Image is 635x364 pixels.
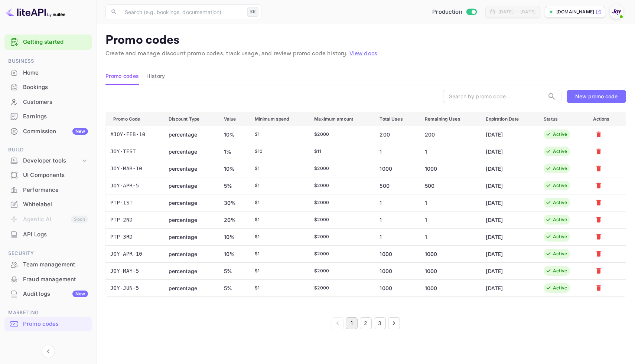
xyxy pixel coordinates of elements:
[419,245,480,262] td: 1000
[432,8,462,16] span: Production
[4,80,92,94] a: Bookings
[374,317,386,329] button: Go to page 3
[163,194,218,211] td: percentage
[255,285,303,291] div: $ 1
[308,112,374,126] th: Maximum amount
[255,165,303,172] div: $ 1
[23,38,88,46] a: Getting started
[163,245,218,262] td: percentage
[163,160,218,177] td: percentage
[4,95,92,109] div: Customers
[218,112,249,126] th: Value
[23,186,88,194] div: Performance
[163,262,218,279] td: percentage
[498,9,535,15] div: [DATE] — [DATE]
[480,177,538,194] td: [DATE]
[314,268,368,274] div: $ 2000
[255,268,303,274] div: $ 1
[4,197,92,211] a: Whitelabel
[4,287,92,301] div: Audit logsNew
[314,148,368,155] div: $ 11
[23,275,88,284] div: Fraud management
[218,279,249,296] td: 5%
[374,194,419,211] td: 1
[314,131,368,138] div: $ 2000
[553,148,567,155] div: Active
[419,112,480,126] th: Remaining Uses
[374,160,419,177] td: 1000
[23,290,88,298] div: Audit logs
[6,6,65,18] img: LiteAPI logo
[105,317,626,329] nav: pagination navigation
[4,309,92,317] span: Marketing
[419,228,480,245] td: 1
[218,245,249,262] td: 10%
[480,143,538,160] td: [DATE]
[23,320,88,328] div: Promo codes
[4,287,92,301] a: Audit logsNew
[346,317,358,329] button: page 1
[593,146,604,157] button: Mark for deletion
[218,194,249,211] td: 30%
[4,168,92,183] div: UI Components
[593,163,604,174] button: Mark for deletion
[106,143,163,160] td: JOY-TEST
[419,126,480,143] td: 200
[374,228,419,245] td: 1
[429,8,479,16] div: Switch to Sandbox mode
[553,199,567,206] div: Active
[163,211,218,228] td: percentage
[255,199,303,206] div: $ 1
[255,216,303,223] div: $ 1
[106,228,163,245] td: PTP-3RD
[593,197,604,208] button: Mark for deletion
[314,182,368,189] div: $ 2000
[42,345,55,358] button: Collapse navigation
[106,112,163,126] th: Promo Code
[553,268,567,274] div: Active
[23,157,81,165] div: Developer tools
[4,35,92,50] div: Getting started
[610,6,622,18] img: With Joy
[593,129,604,140] button: Mark for deletion
[314,165,368,172] div: $ 2000
[480,194,538,211] td: [DATE]
[105,67,139,85] button: Promo codes
[374,279,419,296] td: 1000
[4,124,92,138] a: CommissionNew
[146,67,165,85] button: History
[480,112,538,126] th: Expiration Date
[4,146,92,154] span: Build
[314,285,368,291] div: $ 2000
[349,50,377,58] a: View docs
[575,93,618,99] div: New promo code
[23,112,88,121] div: Earnings
[553,131,567,138] div: Active
[556,9,594,15] p: [DOMAIN_NAME]
[388,317,400,329] button: Go to next page
[4,109,92,124] div: Earnings
[374,262,419,279] td: 1000
[106,194,163,211] td: PTP-1ST
[23,98,88,106] div: Customers
[480,126,538,143] td: [DATE]
[72,291,88,297] div: New
[4,258,92,271] a: Team management
[419,177,480,194] td: 500
[106,279,163,296] td: JOY-JUN-5
[163,126,218,143] td: percentage
[163,228,218,245] td: percentage
[553,165,567,172] div: Active
[314,233,368,240] div: $ 2000
[593,248,604,259] button: Mark for deletion
[4,95,92,109] a: Customers
[163,279,218,296] td: percentage
[218,126,249,143] td: 10%
[247,7,258,17] div: ⌘K
[4,272,92,287] div: Fraud management
[553,216,567,223] div: Active
[23,200,88,209] div: Whitelabel
[4,66,92,80] div: Home
[249,112,309,126] th: Minimum spend
[106,126,163,143] td: #JOY-FEB-10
